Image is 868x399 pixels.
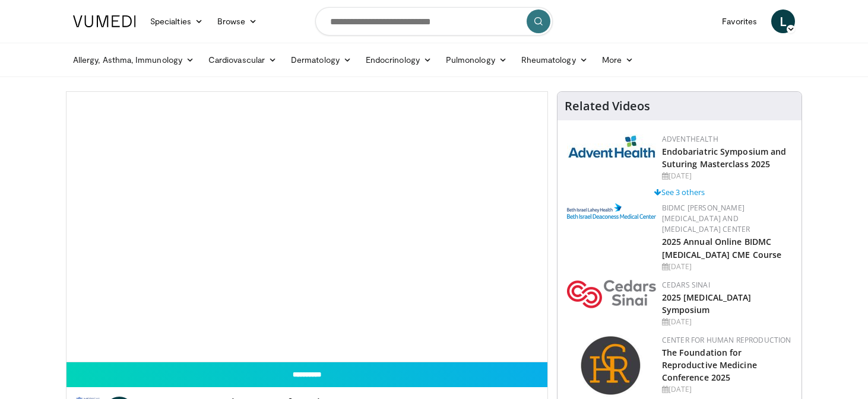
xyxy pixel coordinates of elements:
a: Endobariatric Symposium and Suturing Masterclass 2025 [662,146,787,170]
a: Dermatology [284,48,359,72]
img: c96b19ec-a48b-46a9-9095-935f19585444.png.150x105_q85_autocrop_double_scale_upscale_version-0.2.png [567,203,656,219]
a: Browse [210,9,265,33]
a: Allergy, Asthma, Immunology [66,48,201,72]
a: Center for Human Reproduction [662,335,791,345]
a: More [595,48,641,72]
div: [DATE] [662,261,792,272]
a: L [771,9,795,33]
img: 7e905080-f4a2-4088-8787-33ce2bef9ada.png.150x105_q85_autocrop_double_scale_upscale_version-0.2.png [567,280,656,308]
input: Search topics, interventions [315,7,553,36]
a: Rheumatology [514,48,595,72]
a: The Foundation for Reproductive Medicine Conference 2025 [662,347,757,383]
div: [DATE] [662,384,792,395]
a: AdventHealth [662,134,718,144]
a: Specialties [143,9,210,33]
div: [DATE] [662,317,792,327]
img: VuMedi Logo [73,15,136,27]
a: Pulmonology [439,48,514,72]
a: Cedars Sinai [662,280,710,290]
a: Cardiovascular [201,48,284,72]
h4: Related Videos [565,99,650,113]
a: See 3 others [654,187,705,197]
div: [DATE] [662,171,792,181]
img: c058e059-5986-4522-8e32-16b7599f4943.png.150x105_q85_autocrop_double_scale_upscale_version-0.2.png [580,335,642,397]
a: Endocrinology [359,48,439,72]
a: BIDMC [PERSON_NAME][MEDICAL_DATA] and [MEDICAL_DATA] Center [662,203,750,234]
a: 2025 Annual Online BIDMC [MEDICAL_DATA] CME Course [662,236,782,260]
video-js: Video Player [66,92,547,362]
img: 5c3c682d-da39-4b33-93a5-b3fb6ba9580b.jpg.150x105_q85_autocrop_double_scale_upscale_version-0.2.jpg [567,134,656,158]
a: 2025 [MEDICAL_DATA] Symposium [662,292,752,315]
a: Favorites [715,9,764,33]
